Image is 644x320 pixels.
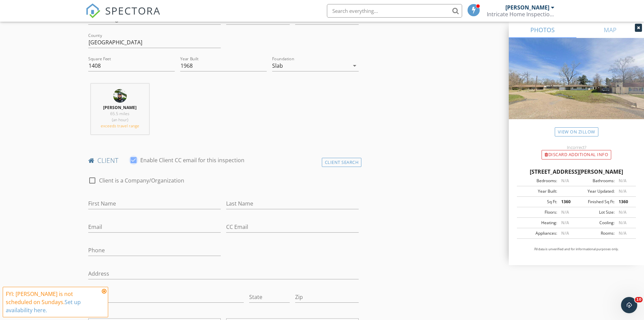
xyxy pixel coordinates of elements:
[619,220,626,226] span: N/A
[487,11,554,18] div: Intricate Home Inspections LLC.
[517,168,636,176] div: [STREET_ADDRESS][PERSON_NAME]
[99,177,184,184] label: Client is a Company/Organization
[322,158,362,167] div: Client Search
[557,199,576,205] div: 1360
[576,188,615,194] div: Year Updated:
[576,22,644,38] a: MAP
[519,199,557,205] div: Sq Ft:
[619,188,626,194] span: N/A
[635,297,643,302] span: 10
[519,209,557,215] div: Floors:
[6,290,100,314] div: FYI: [PERSON_NAME] is not scheduled on Sundays.
[86,9,161,23] a: SPECTORA
[519,178,557,184] div: Bedrooms:
[509,145,644,150] div: Incorrect?
[555,127,598,136] a: View on Zillow
[86,3,100,18] img: The Best Home Inspection Software - Spectora
[619,209,626,215] span: N/A
[517,247,636,252] p: All data is unverified and for informational purposes only.
[113,89,127,103] img: nick_profile_pic.jpg
[519,220,557,226] div: Heating:
[509,38,644,135] img: streetview
[576,209,615,215] div: Lot Size:
[621,297,637,313] iframe: Intercom live chat
[519,188,557,194] div: Year Built:
[105,3,161,18] span: SPECTORA
[509,22,576,38] a: PHOTOS
[542,150,611,159] div: Discard Additional info
[561,220,569,226] span: N/A
[561,178,569,184] span: N/A
[112,117,128,123] span: (an hour)
[140,157,244,164] label: Enable Client CC email for this inspection
[561,209,569,215] span: N/A
[576,220,615,226] div: Cooling:
[101,123,139,129] span: exceeds travel range
[576,230,615,236] div: Rooms:
[615,199,634,205] div: 1360
[561,230,569,236] span: N/A
[110,111,129,116] span: 65.5 miles
[88,156,359,165] h4: client
[272,63,283,69] div: Slab
[619,230,626,236] span: N/A
[103,105,137,110] strong: [PERSON_NAME]
[619,178,626,184] span: N/A
[519,230,557,236] div: Appliances:
[576,199,615,205] div: Finished Sq Ft:
[576,178,615,184] div: Bathrooms:
[327,4,462,18] input: Search everything...
[505,4,549,11] div: [PERSON_NAME]
[351,62,359,70] i: arrow_drop_down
